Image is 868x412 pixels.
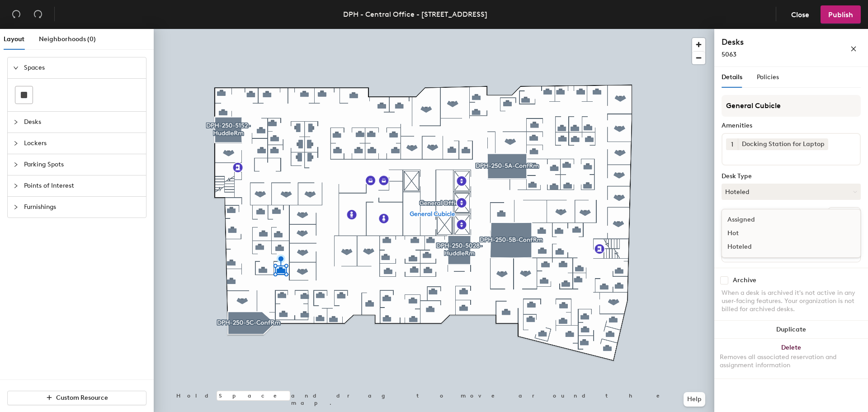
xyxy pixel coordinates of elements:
[722,240,812,254] div: Hoteled
[722,213,812,227] div: Assigned
[24,112,141,133] span: Desks
[738,138,828,150] div: Docking Station for Laptop
[722,227,812,240] div: Hot
[714,321,868,339] button: Duplicate
[722,36,821,48] h4: Desks
[24,154,141,175] span: Parking Spots
[24,133,141,154] span: Lockers
[24,57,141,78] span: Spaces
[731,140,733,149] span: 1
[29,5,47,24] button: Redo (⌘ + ⇧ + Z)
[828,10,853,19] span: Publish
[684,392,705,407] button: Help
[13,119,19,125] span: collapsed
[7,5,25,24] button: Undo (⌘ + Z)
[24,197,141,218] span: Furnishings
[821,5,861,24] button: Publish
[714,339,868,379] button: DeleteRemoves all associated reservation and assignment information
[7,391,146,405] button: Custom Resource
[757,73,779,81] span: Policies
[24,175,141,196] span: Points of Interest
[828,207,861,223] button: Ungroup
[722,122,861,129] div: Amenities
[722,73,742,81] span: Details
[343,9,487,20] div: DPH - Central Office - [STREET_ADDRESS]
[783,5,817,24] button: Close
[13,204,19,210] span: collapsed
[791,10,809,19] span: Close
[850,46,857,52] span: close
[39,35,96,43] span: Neighborhoods (0)
[13,141,19,146] span: collapsed
[12,9,21,19] span: undo
[13,162,19,167] span: collapsed
[722,289,861,313] div: When a desk is archived it's not active in any user-facing features. Your organization is not bil...
[13,183,19,189] span: collapsed
[722,51,736,58] span: 5063
[56,394,108,402] span: Custom Resource
[733,277,756,284] div: Archive
[13,65,19,71] span: expanded
[720,353,863,369] div: Removes all associated reservation and assignment information
[722,173,861,180] div: Desk Type
[4,35,24,43] span: Layout
[726,138,738,150] button: 1
[722,184,861,200] button: Hoteled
